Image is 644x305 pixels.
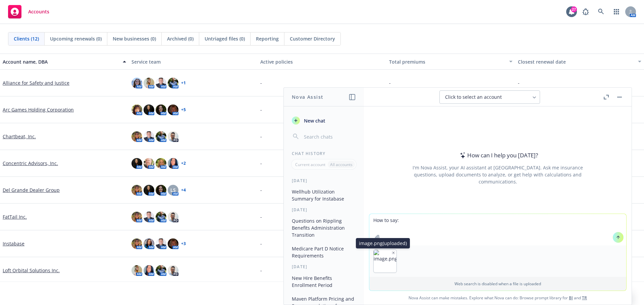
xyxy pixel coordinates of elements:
[289,215,359,240] button: Questions on Rippling Benefits Administration Transition
[113,35,156,42] span: New businesses (0)
[168,238,178,249] img: photo
[156,78,166,88] img: photo
[3,79,69,86] a: Alliance for Safety and Justice
[144,78,154,88] img: photo
[330,162,353,167] p: All accounts
[518,79,520,86] span: -
[303,132,356,141] input: Search chats
[260,79,262,86] span: -
[389,58,505,65] div: Total premiums
[156,185,166,196] img: photo
[386,54,515,70] button: Total premiums
[181,188,186,192] a: + 4
[367,291,629,305] span: Nova Assist can make mistakes. Explore what Nova can do: Browse prompt library for and
[284,151,364,156] div: Chat History
[129,54,258,70] button: Service team
[289,273,359,291] button: New Hire Benefits Enrollment Period
[156,212,166,222] img: photo
[260,240,262,247] span: -
[156,131,166,142] img: photo
[181,161,186,165] a: + 2
[131,212,142,222] img: photo
[260,58,384,65] div: Active policies
[582,295,587,301] a: TR
[284,178,364,183] div: [DATE]
[168,78,178,88] img: photo
[144,185,154,196] img: photo
[168,212,178,222] img: photo
[181,242,186,246] a: + 3
[131,131,142,142] img: photo
[131,158,142,169] img: photo
[131,58,255,65] div: Service team
[260,106,262,113] span: -
[515,54,644,70] button: Closest renewal date
[170,186,176,194] span: LS
[131,185,142,196] img: photo
[131,78,142,88] img: photo
[256,35,279,42] span: Reporting
[131,104,142,115] img: photo
[3,160,58,167] a: Concentric Advisors, Inc.
[168,158,178,169] img: photo
[594,5,608,18] a: Search
[144,131,154,142] img: photo
[369,214,626,245] textarea: How to say:
[205,35,245,42] span: Untriaged files (0)
[144,238,154,249] img: photo
[303,117,325,124] span: New chat
[28,9,49,14] span: Accounts
[168,104,178,115] img: photo
[292,93,323,100] h1: Nova Assist
[571,6,577,12] div: 27
[168,131,178,142] img: photo
[144,158,154,169] img: photo
[3,106,74,113] a: Arc Games Holding Corporation
[260,160,262,167] span: -
[144,265,154,276] img: photo
[3,213,27,220] a: FatTail Inc.
[374,250,396,273] img: image.png
[3,267,60,274] a: Loft Orbital Solutions Inc.
[3,186,60,194] a: Del Grande Dealer Group
[373,281,622,287] p: Web search is disabled when a file is uploaded
[3,58,119,65] div: Account name, DBA
[131,265,142,276] img: photo
[289,243,359,261] button: Medicare Part D Notice Requirements
[445,94,502,100] span: Click to select an account
[181,81,186,85] a: + 1
[3,133,36,140] a: Chartbeat, Inc.
[458,151,538,160] div: How can I help you [DATE]?
[3,240,24,247] a: Instabase
[569,295,573,301] a: BI
[156,104,166,115] img: photo
[579,5,592,18] a: Report a Bug
[610,5,623,18] a: Switch app
[258,54,386,70] button: Active policies
[389,79,391,86] span: -
[284,264,364,270] div: [DATE]
[5,2,52,21] a: Accounts
[404,164,592,185] div: I'm Nova Assist, your AI assistant at [GEOGRAPHIC_DATA]. Ask me insurance questions, upload docum...
[290,35,335,42] span: Customer Directory
[439,90,540,104] button: Click to select an account
[168,265,178,276] img: photo
[156,238,166,249] img: photo
[260,186,262,194] span: -
[289,115,359,127] button: New chat
[260,267,262,274] span: -
[156,158,166,169] img: photo
[144,104,154,115] img: photo
[144,212,154,222] img: photo
[156,265,166,276] img: photo
[295,162,325,167] p: Current account
[167,35,194,42] span: Archived (0)
[260,213,262,220] span: -
[284,207,364,213] div: [DATE]
[518,58,634,65] div: Closest renewal date
[289,186,359,204] button: Wellhub Utilization Summary for Instabase
[14,35,39,42] span: Clients (12)
[181,108,186,112] a: + 5
[50,35,102,42] span: Upcoming renewals (0)
[131,238,142,249] img: photo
